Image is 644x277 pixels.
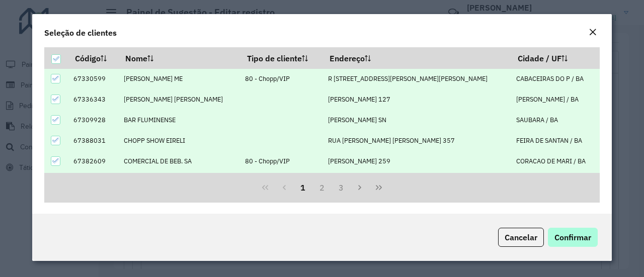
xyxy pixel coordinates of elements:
td: 67382609 [68,151,118,171]
button: Next Page [351,178,370,197]
th: Tipo de cliente [240,47,323,68]
td: [PERSON_NAME] SN [323,110,511,130]
td: 67309928 [68,110,118,130]
td: CABACEIRAS DO P / BA [511,69,599,89]
td: BAR FLUMINENSE [119,110,240,130]
td: FEIRA DE SANTAN / BA [511,130,599,151]
button: Cancelar [498,228,544,247]
th: Nome [119,47,240,68]
td: 80 - Chopp/VIP [240,151,323,171]
td: CHOPP SHOW EIRELI [119,130,240,151]
th: Endereço [323,47,511,68]
td: R [STREET_ADDRESS][PERSON_NAME][PERSON_NAME] [323,69,511,89]
td: CORACAO DE MARI / BA [511,151,599,171]
td: [PERSON_NAME] [PERSON_NAME] [119,89,240,110]
th: Código [68,47,118,68]
td: CRUZ DAS ALMAS / BA [511,171,599,192]
button: 3 [332,178,351,197]
td: R [STREET_ADDRESS][PERSON_NAME][PERSON_NAME] [323,171,511,192]
em: Fechar [589,28,597,36]
td: 67336343 [68,89,118,110]
td: 67335959 [68,171,118,192]
button: 1 [293,178,312,197]
td: 80 - Chopp/VIP [240,69,323,89]
span: Confirmar [554,232,591,242]
td: 81 - Zé Delivery [240,171,323,192]
td: [PERSON_NAME] 127 [323,89,511,110]
td: SAUBARA / BA [511,110,599,130]
span: Cancelar [505,232,537,242]
h4: Seleção de clientes [44,27,117,39]
td: [PERSON_NAME] ME [119,69,240,89]
th: Cidade / UF [511,47,599,68]
td: RUA [PERSON_NAME] [PERSON_NAME] 357 [323,130,511,151]
td: DISK REG COMERCIAL D [119,171,240,192]
td: [PERSON_NAME] / BA [511,89,599,110]
button: Last Page [369,178,388,197]
td: 67330599 [68,69,118,89]
td: 67388031 [68,130,118,151]
button: Close [586,26,600,39]
td: [PERSON_NAME] 259 [323,151,511,171]
button: 2 [312,178,332,197]
button: Confirmar [548,228,598,247]
td: COMERCIAL DE BEB. SA [119,151,240,171]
